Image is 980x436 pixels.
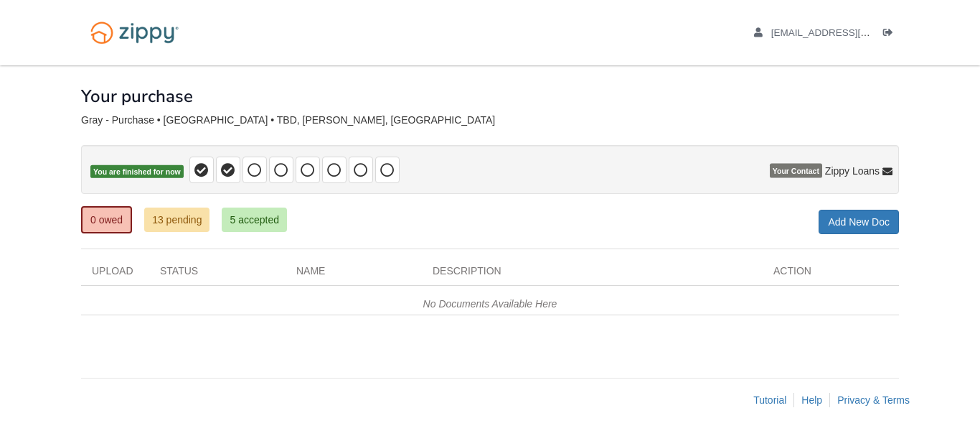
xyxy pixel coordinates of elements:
[149,264,286,285] div: Status
[754,27,936,42] a: edit profile
[81,206,132,233] a: 0 owed
[423,298,557,310] em: No Documents Available Here
[222,208,287,232] a: 5 accepted
[286,264,422,285] div: Name
[144,208,209,232] a: 13 pending
[763,264,899,285] div: Action
[81,114,899,126] div: Gray - Purchase • [GEOGRAPHIC_DATA] • TBD, [PERSON_NAME], [GEOGRAPHIC_DATA]
[753,394,786,406] a: Tutorial
[825,164,880,178] span: Zippy Loans
[81,14,188,51] img: Logo
[422,264,763,285] div: Description
[819,210,899,234] a: Add New Doc
[883,27,899,42] a: Log out
[801,394,822,406] a: Help
[81,264,149,285] div: Upload
[770,164,822,178] span: Your Contact
[90,165,184,179] span: You are finished for now
[771,27,936,38] span: ivangray44@yahoo.com
[81,87,193,106] h1: Your purchase
[837,394,910,406] a: Privacy & Terms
